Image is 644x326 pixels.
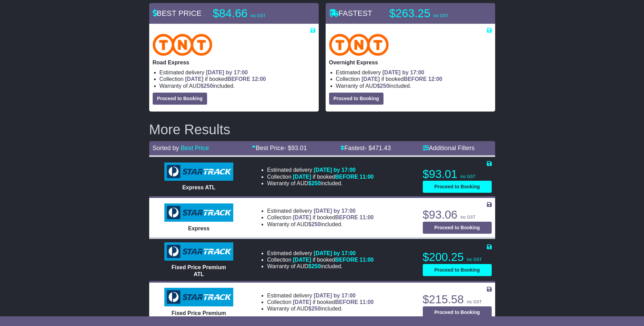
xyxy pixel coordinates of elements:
[311,180,321,186] span: 250
[308,221,321,227] span: $
[267,173,374,180] li: Collection
[423,250,492,264] p: $200.25
[188,225,209,231] span: Express
[293,174,311,180] span: [DATE]
[360,257,374,263] span: 11:00
[335,257,358,263] span: BEFORE
[267,305,374,312] li: Warranty of AUD included.
[160,83,315,89] li: Warranty of AUD included.
[311,221,321,227] span: 250
[329,9,372,18] span: FASTEST
[293,214,374,220] span: if booked
[335,174,358,180] span: BEFORE
[361,76,442,82] span: if booked
[291,145,307,151] span: 93.01
[267,292,374,299] li: Estimated delivery
[149,122,495,137] h2: More Results
[267,221,374,228] li: Warranty of AUD included.
[340,145,391,151] a: Fastest- $471.43
[467,257,482,262] span: inc GST
[377,83,389,89] span: $
[335,299,358,305] span: BEFORE
[252,145,307,151] a: Best Price- $93.01
[314,293,356,298] span: [DATE] by 17:00
[308,180,321,186] span: $
[423,264,492,276] button: Proceed to Booking
[267,167,374,173] li: Estimated delivery
[423,222,492,234] button: Proceed to Booking
[153,93,207,105] button: Proceed to Booking
[311,263,321,269] span: 250
[423,145,475,151] a: Additional Filters
[428,76,442,82] span: 12:00
[164,242,233,261] img: StarTrack: Fixed Price Premium ATL
[335,214,358,220] span: BEFORE
[389,7,476,20] p: $263.25
[461,174,476,179] span: inc GST
[360,214,374,220] span: 11:00
[164,162,233,181] img: StarTrack: Express ATL
[360,299,374,305] span: 11:00
[267,263,374,270] li: Warranty of AUD included.
[267,214,374,221] li: Collection
[227,76,251,82] span: BEFORE
[308,306,321,312] span: $
[181,145,209,151] a: Best Price
[164,288,233,306] img: StarTrack: Fixed Price Premium
[213,7,299,20] p: $84.66
[164,203,233,222] img: StarTrack: Express
[404,76,427,82] span: BEFORE
[201,83,213,89] span: $
[172,264,226,277] span: Fixed Price Premium ATL
[252,76,266,82] span: 12:00
[293,214,311,220] span: [DATE]
[329,93,384,105] button: Proceed to Booking
[293,257,374,263] span: if booked
[185,76,266,82] span: if booked
[314,250,356,256] span: [DATE] by 17:00
[172,310,226,316] span: Fixed Price Premium
[423,306,492,318] button: Proceed to Booking
[153,34,213,56] img: TNT Domestic: Road Express
[365,145,391,151] span: - $
[423,181,492,193] button: Proceed to Booking
[153,59,315,66] p: Road Express
[160,76,315,82] li: Collection
[336,76,492,82] li: Collection
[423,208,492,222] p: $93.06
[267,208,374,214] li: Estimated delivery
[206,70,248,75] span: [DATE] by 17:00
[467,299,482,304] span: inc GST
[284,145,307,151] span: - $
[267,250,374,256] li: Estimated delivery
[314,167,356,173] span: [DATE] by 17:00
[382,70,425,75] span: [DATE] by 17:00
[182,185,215,190] span: Express ATL
[267,256,374,263] li: Collection
[311,306,321,312] span: 250
[251,13,266,18] span: inc GST
[461,215,476,220] span: inc GST
[204,83,213,89] span: 250
[160,69,315,76] li: Estimated delivery
[293,257,311,263] span: [DATE]
[360,174,374,180] span: 11:00
[153,9,202,18] span: BEST PRICE
[336,69,492,76] li: Estimated delivery
[336,83,492,89] li: Warranty of AUD included.
[293,299,311,305] span: [DATE]
[372,145,391,151] span: 471.43
[314,208,356,214] span: [DATE] by 17:00
[267,180,374,187] li: Warranty of AUD included.
[293,299,374,305] span: if booked
[423,293,492,306] p: $215.58
[380,83,389,89] span: 250
[329,59,492,66] p: Overnight Express
[308,263,321,269] span: $
[153,145,179,151] span: Sorted by
[185,76,203,82] span: [DATE]
[267,299,374,305] li: Collection
[433,13,448,18] span: inc GST
[329,34,389,56] img: TNT Domestic: Overnight Express
[293,174,374,180] span: if booked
